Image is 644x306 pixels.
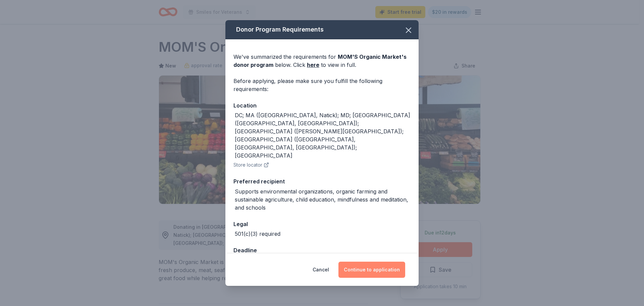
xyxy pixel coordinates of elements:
div: Location [233,101,411,110]
div: We've summarized the requirements for below. Click to view in full. [233,53,411,69]
a: here [307,61,319,69]
div: Before applying, please make sure you fulfill the following requirements: [233,77,411,93]
div: Supports environmental organizations, organic farming and sustainable agriculture, child educatio... [235,187,411,212]
div: Deadline [233,246,411,255]
div: Preferred recipient [233,177,411,186]
button: Continue to application [338,262,405,278]
button: Cancel [313,262,329,278]
button: Store locator [233,161,269,169]
div: 501(c)(3) required [235,230,280,238]
div: Donor Program Requirements [225,20,419,39]
div: Legal [233,220,411,228]
div: DC; MA ([GEOGRAPHIC_DATA], Natick); MD; [GEOGRAPHIC_DATA] ([GEOGRAPHIC_DATA], [GEOGRAPHIC_DATA]);... [235,111,411,160]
